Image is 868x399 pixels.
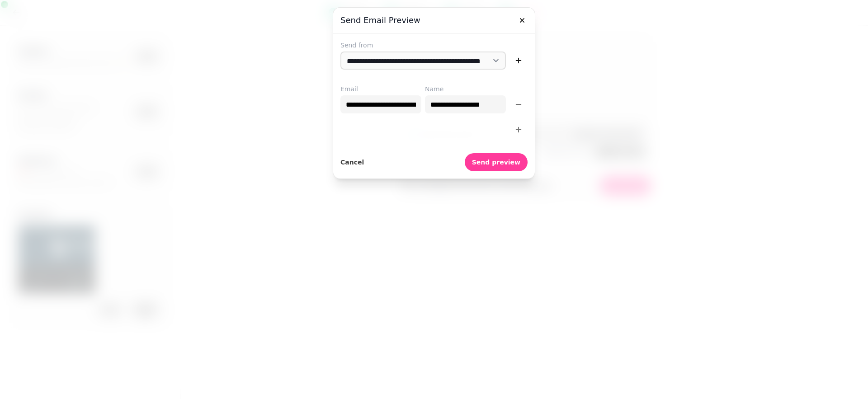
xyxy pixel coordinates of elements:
span: Send preview [472,159,520,165]
label: Email [340,84,421,94]
span: Cancel [340,159,364,165]
label: Name [425,84,506,94]
button: Cancel [340,153,364,171]
label: Send from [340,41,528,50]
h3: Send email preview [340,15,528,26]
button: Send preview [465,153,528,171]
